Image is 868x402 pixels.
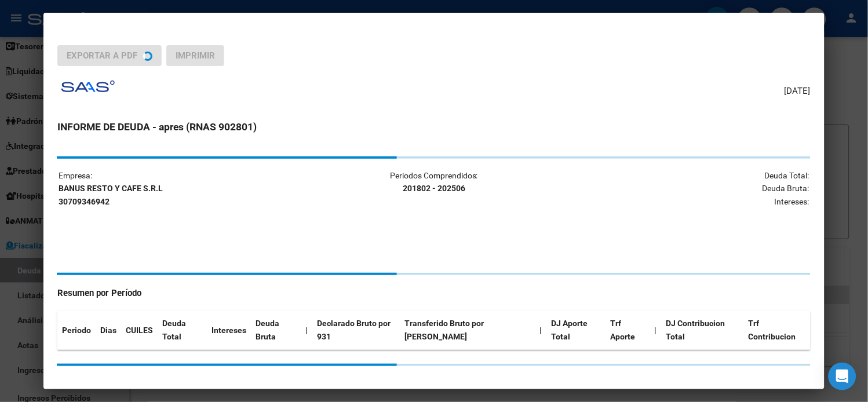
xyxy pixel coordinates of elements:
span: [DATE] [785,85,811,98]
span: Imprimir [176,50,215,61]
th: Periodo [57,311,96,349]
h3: INFORME DE DEUDA - apres (RNAS 902801) [57,119,811,134]
th: Trf Contribucion [744,311,811,349]
div: Open Intercom Messenger [829,363,856,390]
h4: Resumen por Período [57,287,811,300]
button: Exportar a PDF [57,45,162,66]
th: | [650,311,662,349]
th: Trf Aporte [606,311,650,349]
p: Empresa: [59,169,308,209]
span: Exportar a PDF [67,50,137,61]
strong: BANUS RESTO Y CAFE S.R.L 30709346942 [59,184,163,206]
th: CUILES [121,311,158,349]
th: Transferido Bruto por [PERSON_NAME] [400,311,535,349]
button: Imprimir [166,45,224,66]
th: Deuda Bruta [251,311,301,349]
p: Deuda Total: Deuda Bruta: Intereses: [560,169,809,209]
th: Dias [96,311,121,349]
p: Periodos Comprendidos: [309,169,559,196]
th: Deuda Total [158,311,207,349]
th: | [535,311,546,349]
th: DJ Aporte Total [546,311,606,349]
th: Declarado Bruto por 931 [313,311,400,349]
th: | [301,311,313,349]
th: DJ Contribucion Total [662,311,744,349]
th: Intereses [207,311,251,349]
strong: 201802 - 202506 [403,184,465,193]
